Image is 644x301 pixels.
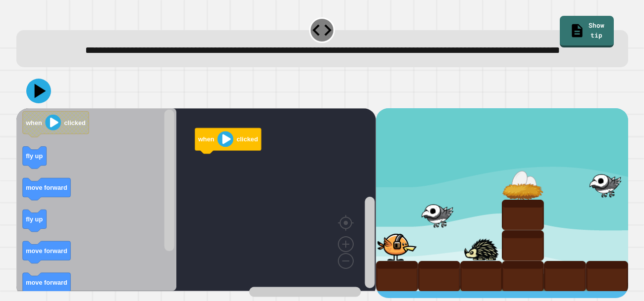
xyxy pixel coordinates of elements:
[26,248,67,255] text: move forward
[26,153,43,160] text: fly up
[236,136,258,143] text: clicked
[26,184,67,192] text: move forward
[26,216,43,223] text: fly up
[64,119,85,127] text: clicked
[197,136,214,143] text: when
[16,108,376,298] div: Blockly Workspace
[26,279,67,287] text: move forward
[560,16,614,47] a: Show tip
[25,119,42,127] text: when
